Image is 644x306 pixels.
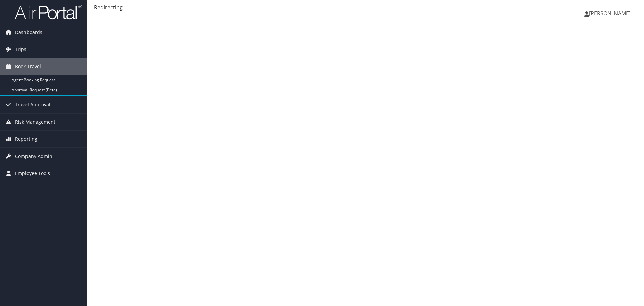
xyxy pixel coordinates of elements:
span: Company Admin [15,148,52,165]
span: [PERSON_NAME] [589,10,631,17]
a: [PERSON_NAME] [584,3,637,24]
span: Book Travel [15,58,41,75]
span: Travel Approval [15,96,50,113]
span: Dashboards [15,24,42,41]
span: Reporting [15,131,37,147]
span: Employee Tools [15,165,50,182]
img: airportal-logo.png [15,4,82,20]
span: Risk Management [15,114,55,130]
span: Trips [15,41,26,58]
div: Redirecting... [94,3,637,11]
